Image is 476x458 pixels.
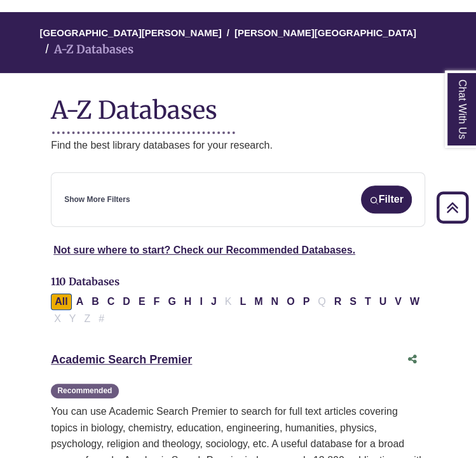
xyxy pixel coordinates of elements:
[51,296,425,324] div: Alpha-list to filter by first letter of database name
[64,194,130,206] a: Show More Filters
[330,293,346,310] button: Filter Results R
[361,293,375,310] button: Filter Results T
[40,25,222,38] a: [GEOGRAPHIC_DATA][PERSON_NAME]
[119,293,134,310] button: Filter Results D
[391,293,405,310] button: Filter Results V
[299,293,314,310] button: Filter Results P
[104,293,119,310] button: Filter Results C
[51,275,119,288] span: 110 Databases
[283,293,298,310] button: Filter Results O
[51,293,71,310] button: All
[51,86,425,125] h1: A-Z Databases
[51,137,425,154] p: Find the best library databases for your research.
[196,293,206,310] button: Filter Results I
[72,293,88,310] button: Filter Results A
[361,185,412,213] button: Filter
[400,347,425,372] button: Share this database
[236,293,250,310] button: Filter Results L
[207,293,221,310] button: Filter Results J
[150,293,164,310] button: Filter Results F
[51,12,425,73] nav: breadcrumb
[51,384,118,398] span: Recommended
[135,293,149,310] button: Filter Results E
[267,293,282,310] button: Filter Results N
[180,293,196,310] button: Filter Results H
[432,199,473,216] a: Back to Top
[51,353,192,366] a: Academic Search Premier
[164,293,179,310] button: Filter Results G
[40,41,133,59] li: A-Z Databases
[53,245,355,255] a: Not sure where to start? Check our Recommended Databases.
[88,293,103,310] button: Filter Results B
[406,293,423,310] button: Filter Results W
[346,293,360,310] button: Filter Results S
[235,25,416,38] a: [PERSON_NAME][GEOGRAPHIC_DATA]
[250,293,266,310] button: Filter Results M
[376,293,391,310] button: Filter Results U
